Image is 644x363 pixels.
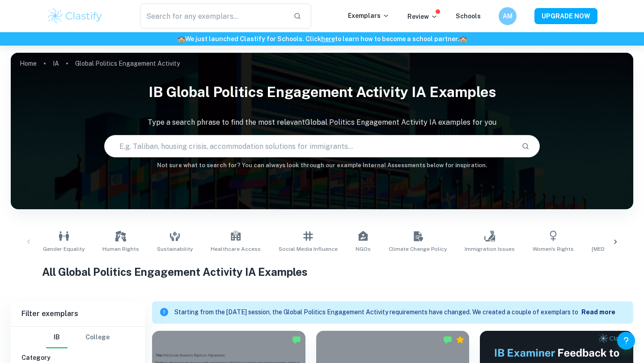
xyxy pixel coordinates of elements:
[20,57,37,70] a: Home
[456,335,465,344] div: Premium
[47,7,103,25] img: Clastify logo
[53,57,59,70] a: IA
[407,12,438,21] p: Review
[105,134,514,159] input: E.g. Taliban, housing crisis, accommodation solutions for immigrants...
[459,35,467,42] span: 🏫
[11,301,145,326] h6: Filter exemplars
[75,59,180,68] p: Global Politics Engagement Activity
[389,245,447,253] span: Climate Change Policy
[533,245,574,253] span: Women's Rights
[279,245,338,253] span: Social Media Influence
[581,308,615,316] b: Read more
[617,332,635,350] button: Help and Feedback
[102,245,139,253] span: Human Rights
[85,327,110,348] button: College
[140,4,286,29] input: Search for any exemplars...
[174,308,581,317] p: Starting from the [DATE] session, the Global Politics Engagement Activity requirements have chang...
[499,7,517,25] button: AM
[178,35,185,42] span: 🏫
[534,8,597,24] button: UPGRADE NOW
[356,245,371,253] span: NGOs
[592,245,635,253] span: [MEDICAL_DATA]
[43,245,85,253] span: Gender Equality
[42,264,602,280] h1: All Global Politics Engagement Activity IA Examples
[21,353,134,363] h6: Category
[348,11,390,21] p: Exemplars
[465,245,515,253] span: Immigration Issues
[11,161,633,170] h6: Not sure what to search for? You can always look through our example Internal Assessments below f...
[443,335,452,344] img: Marked
[518,139,533,154] button: Search
[2,34,642,44] h6: We just launched Clastify for Schools. Click to learn how to become a school partner.
[503,11,513,21] h6: AM
[11,78,633,106] h1: IB Global Politics Engagement Activity IA examples
[11,117,633,128] p: Type a search phrase to find the most relevant Global Politics Engagement Activity IA examples fo...
[46,327,110,348] div: Filter type choice
[46,327,68,348] button: IB
[456,13,481,20] a: Schools
[157,245,193,253] span: Sustainability
[292,335,301,344] img: Marked
[211,245,261,253] span: Healthcare Access
[321,35,335,42] a: here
